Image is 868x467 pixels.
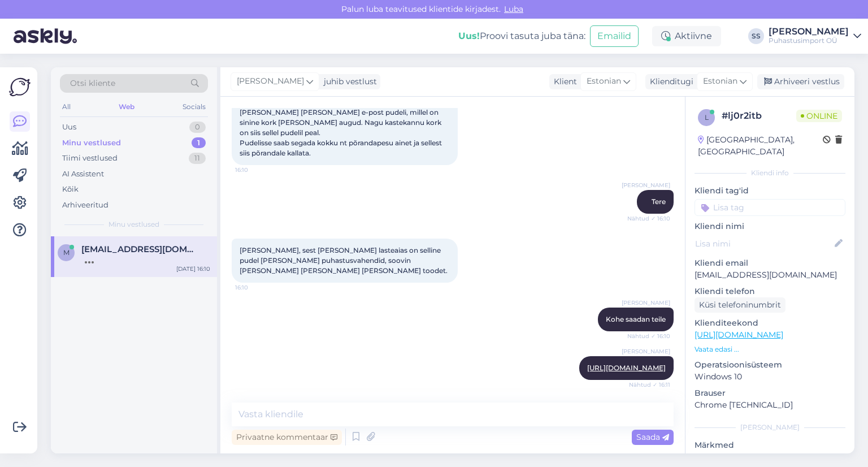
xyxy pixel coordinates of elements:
input: Lisa tag [695,199,845,216]
p: Operatsioonisüsteem [695,359,845,371]
p: Kliendi email [695,257,845,269]
span: Luba [501,4,527,14]
div: # lj0r2itb [722,109,796,123]
div: Web [116,100,137,114]
div: Proovi tasuta juba täna: [458,29,585,43]
div: AI Assistent [62,168,104,180]
div: Arhiveeri vestlus [757,74,844,89]
div: [PERSON_NAME] [695,422,845,433]
p: Chrome [TECHNICAL_ID] [695,399,845,411]
div: Tiimi vestlused [62,153,118,164]
p: [EMAIL_ADDRESS][DOMAIN_NAME] [695,269,845,281]
div: Uus [62,122,76,133]
span: Estonian [587,75,621,88]
span: Nähtud ✓ 16:10 [627,214,670,223]
div: Aktiivne [652,26,721,46]
span: mleokin@gmail.com [81,244,199,254]
span: Tere [652,197,666,206]
span: [PERSON_NAME] [622,181,670,189]
p: Brauser [695,387,845,399]
span: Estonian [703,75,737,88]
p: Windows 10 [695,371,845,383]
img: Askly Logo [9,76,31,98]
p: Vaata edasi ... [695,344,845,354]
input: Lisa nimi [695,237,832,250]
span: [PERSON_NAME] [622,299,670,307]
a: [PERSON_NAME]Puhastusimport OÜ [769,27,861,45]
div: Socials [180,100,208,114]
div: [GEOGRAPHIC_DATA], [GEOGRAPHIC_DATA] [698,134,823,158]
span: [PERSON_NAME] [622,347,670,356]
div: Minu vestlused [62,137,121,149]
p: Kliendi tag'id [695,185,845,197]
span: [PERSON_NAME], sest [PERSON_NAME] lasteaias on selline pudel [PERSON_NAME] puhastusvahendid, soov... [240,246,448,275]
div: juhib vestlust [319,76,377,88]
div: Kliendi info [695,168,845,178]
p: Klienditeekond [695,317,845,329]
div: Arhiveeritud [62,200,108,211]
a: [URL][DOMAIN_NAME] [587,364,666,372]
span: Nähtud ✓ 16:11 [628,380,670,389]
div: SS [748,28,764,44]
span: [PERSON_NAME] [237,75,304,88]
span: m [63,248,70,257]
span: 16:10 [235,166,277,174]
span: Otsi kliente [70,77,115,89]
div: Kõik [62,184,79,195]
span: Nähtud ✓ 16:10 [627,332,670,340]
div: 11 [189,153,206,164]
span: Online [796,110,842,122]
span: 16:10 [235,283,277,292]
span: l [705,113,709,122]
div: 1 [192,137,206,149]
div: Klient [549,76,577,88]
div: Puhastusimport OÜ [769,36,849,45]
span: Minu vestlused [108,219,159,230]
p: Kliendi nimi [695,220,845,232]
div: Küsi telefoninumbrit [695,297,785,313]
div: All [60,100,73,114]
div: [PERSON_NAME] [769,27,849,36]
span: Saada [636,432,669,442]
span: Kohe saadan teile [606,315,666,323]
div: [DATE] 16:10 [176,265,210,273]
a: [URL][DOMAIN_NAME] [695,330,783,340]
b: Uus! [458,31,480,41]
p: Märkmed [695,439,845,451]
div: Klienditugi [645,76,693,88]
div: Privaatne kommentaar [232,430,342,445]
p: Kliendi telefon [695,286,845,297]
button: Emailid [590,25,639,47]
div: 0 [189,122,206,133]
